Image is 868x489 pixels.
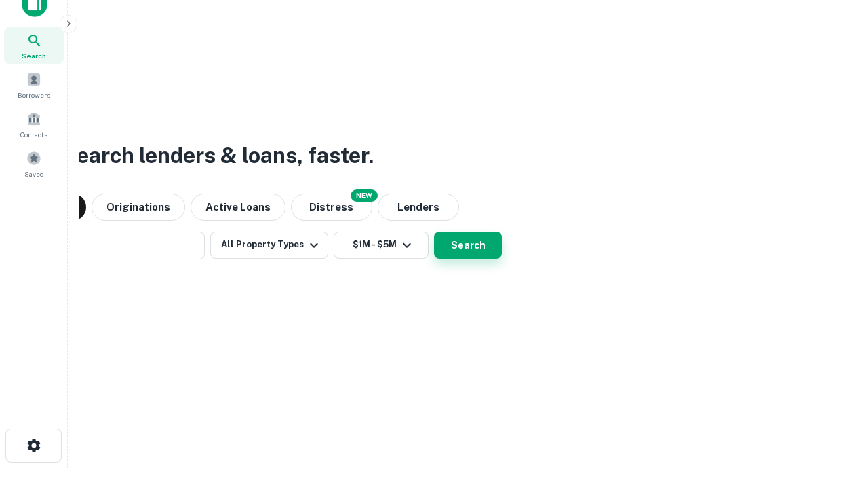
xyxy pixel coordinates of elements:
[800,380,868,446] iframe: Chat Widget
[434,232,502,259] button: Search
[62,139,374,172] h3: Search lenders & loans, faster.
[191,194,285,221] button: Active Loans
[291,194,372,221] button: Search distressed loans with lien and other non-mortgage details.
[18,90,50,101] span: Borrowers
[4,27,64,64] a: Search
[22,50,46,61] span: Search
[210,232,328,259] button: All Property Types
[334,232,429,259] button: $1M - $5M
[351,189,378,202] div: NEW
[4,106,64,143] a: Contacts
[20,129,47,140] span: Contacts
[92,194,185,221] button: Originations
[4,67,64,103] a: Borrowers
[378,194,459,221] button: Lenders
[4,145,64,182] a: Saved
[24,168,44,179] span: Saved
